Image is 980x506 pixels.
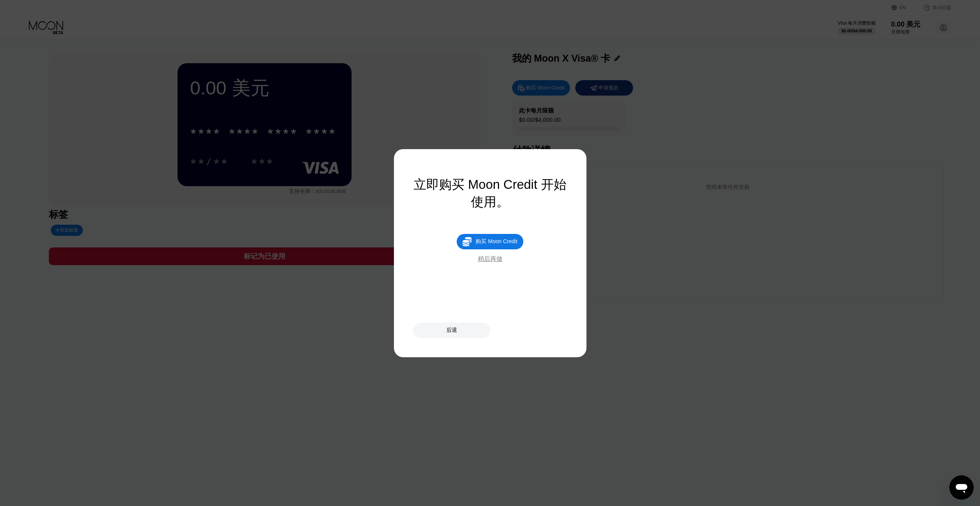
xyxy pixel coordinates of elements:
[414,177,566,209] font: 立即购买 Moon Credit 开始使用。
[462,237,472,246] font: 
[413,323,490,338] div: 后退
[478,256,503,262] font: 稍后再做
[478,255,503,263] div: 稍后再做
[476,238,517,244] font: 购买 Moon Credit
[446,327,457,333] font: 后退
[949,475,974,500] iframe: 启动消息传送窗口的按钮
[462,237,472,247] div: 
[457,234,523,249] div: 购买 Moon Credit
